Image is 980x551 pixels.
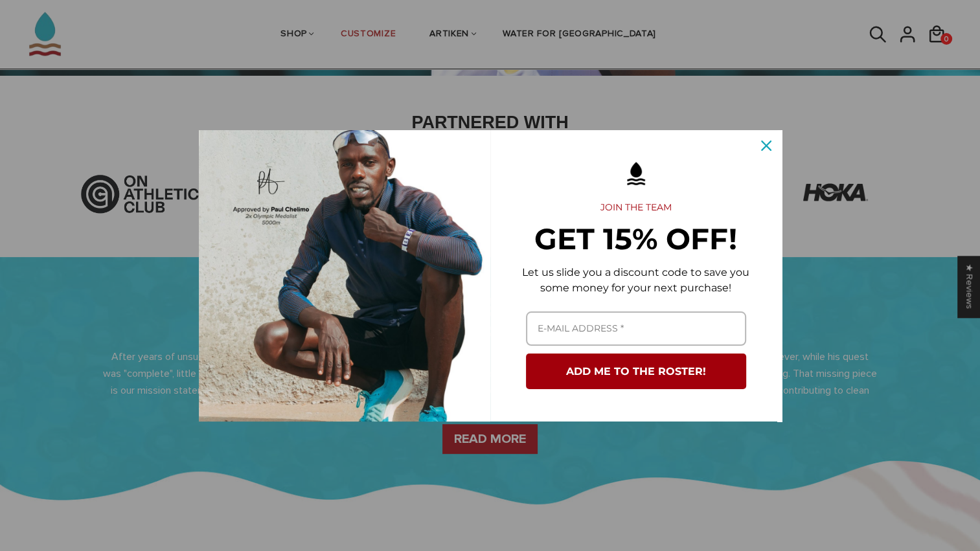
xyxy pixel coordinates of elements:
svg: close icon [761,141,771,151]
input: Email field [526,311,746,346]
strong: GET 15% OFF! [534,221,737,256]
button: ADD ME TO THE ROSTER! [526,354,746,389]
h2: JOIN THE TEAM [511,202,761,214]
button: Close [751,130,782,161]
p: Let us slide you a discount code to save you some money for your next purchase! [511,265,761,296]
